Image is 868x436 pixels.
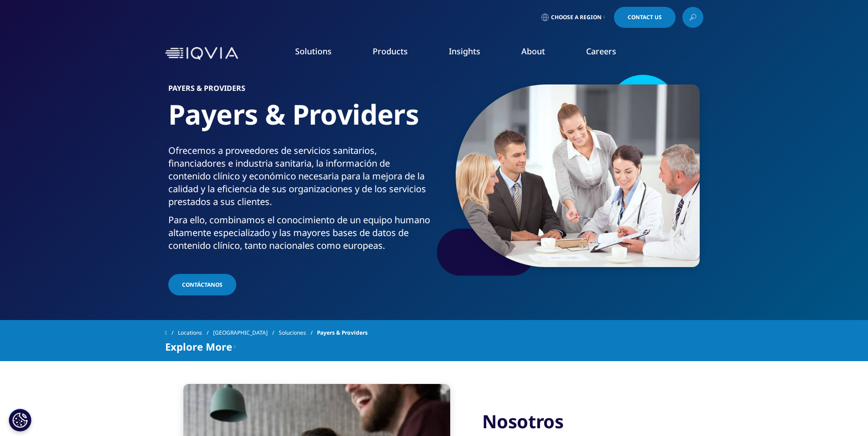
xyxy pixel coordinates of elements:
[482,410,703,433] h3: Nosotros
[295,46,332,57] a: Solutions
[317,325,368,341] span: Payers & Providers
[165,341,232,352] span: Explore More
[449,46,480,57] a: Insights
[178,325,213,341] a: Locations
[551,14,602,21] span: Choose a Region
[628,15,662,20] span: Contact Us
[9,409,31,431] button: Configuración de cookies
[213,325,279,341] a: [GEOGRAPHIC_DATA]
[168,97,431,144] h1: Payers & Providers
[168,144,431,214] p: Ofrecemos a proveedores de servicios sanitarios, financiadores e industria sanitaria, la informac...
[182,281,223,289] span: CONTÁCTANOS
[456,84,700,267] img: 011_doctors-meeting-with-businesspeople.jpg
[586,46,616,57] a: Careers
[168,214,431,257] p: Para ello, combinamos el conocimiento de un equipo humano altamente especializado y las mayores b...
[168,274,236,295] a: CONTÁCTANOS
[373,46,408,57] a: Products
[279,325,317,341] a: Soluciones
[168,84,431,97] h6: Payers & Providers
[521,46,545,57] a: About
[614,7,676,28] a: Contact Us
[242,32,703,75] nav: Primary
